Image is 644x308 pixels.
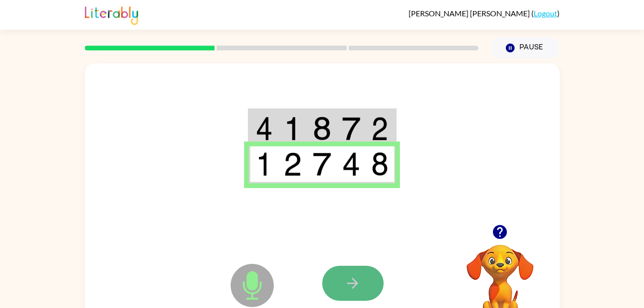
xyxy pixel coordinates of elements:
button: Pause [490,37,560,59]
img: 2 [371,117,388,141]
img: 1 [256,152,273,176]
div: ( ) [409,9,560,18]
span: [PERSON_NAME] [PERSON_NAME] [409,9,531,18]
img: 8 [371,152,388,176]
img: 7 [313,152,331,176]
img: Literably [85,4,138,25]
img: 1 [283,117,302,141]
img: 7 [342,117,360,141]
img: 4 [342,152,360,176]
a: Logout [534,9,557,18]
img: 4 [256,117,273,141]
img: 2 [283,152,302,176]
img: 8 [313,117,331,141]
